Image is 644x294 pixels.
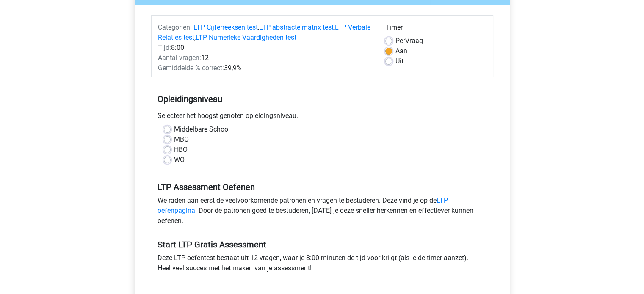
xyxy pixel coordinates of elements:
span: Tijd: [158,44,171,52]
label: Uit [395,56,404,66]
label: MBO [174,135,189,145]
div: , , , [152,22,379,43]
div: Deze LTP oefentest bestaat uit 12 vragen, waar je 8:00 minuten de tijd voor krijgt (als je de tim... [151,253,493,277]
label: Vraag [395,36,423,46]
label: WO [174,155,185,165]
h5: LTP Assessment Oefenen [158,182,487,192]
label: HBO [174,145,188,155]
span: Aantal vragen: [158,54,201,62]
div: Timer [385,22,486,36]
span: Per [395,37,405,45]
a: LTP abstracte matrix test [259,23,334,31]
a: LTP Cijferreeksen test [193,23,258,31]
span: Gemiddelde % correct: [158,64,224,72]
h5: Start LTP Gratis Assessment [158,239,487,250]
label: Middelbare School [174,124,230,135]
span: Categoriën: [158,23,192,31]
div: 8:00 [152,43,379,53]
div: 39,9% [152,63,379,73]
div: We raden aan eerst de veelvoorkomende patronen en vragen te bestuderen. Deze vind je op de . Door... [151,195,493,229]
a: LTP Numerieke Vaardigheden test [196,33,296,41]
label: Aan [395,46,407,56]
div: 12 [152,53,379,63]
div: Selecteer het hoogst genoten opleidingsniveau. [151,111,493,124]
h5: Opleidingsniveau [158,91,487,107]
